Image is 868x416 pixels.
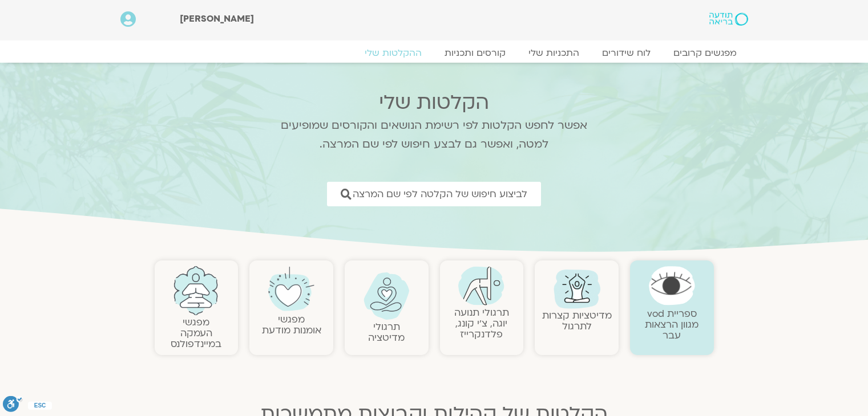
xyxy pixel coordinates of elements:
[591,47,662,59] a: לוח שידורים
[171,316,221,350] a: מפגשיהעמקה במיינדפולנס
[353,47,433,59] a: ההקלטות שלי
[662,47,748,59] a: מפגשים קרובים
[542,309,612,333] a: מדיטציות קצרות לתרגול
[368,320,405,344] a: תרגולימדיטציה
[120,47,748,59] nav: Menu
[353,189,527,199] span: לביצוע חיפוש של הקלטה לפי שם המרצה
[180,13,254,25] span: [PERSON_NAME]
[266,91,603,114] h2: הקלטות שלי
[262,313,321,337] a: מפגשיאומנות מודעת
[645,307,699,342] a: ספריית vodמגוון הרצאות עבר
[433,47,517,59] a: קורסים ותכניות
[517,47,591,59] a: התכניות שלי
[266,116,603,154] p: אפשר לחפש הקלטות לפי רשימת הנושאים והקורסים שמופיעים למטה, ואפשר גם לבצע חיפוש לפי שם המרצה.
[454,306,509,341] a: תרגולי תנועהיוגה, צ׳י קונג, פלדנקרייז
[327,182,541,206] a: לביצוע חיפוש של הקלטה לפי שם המרצה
